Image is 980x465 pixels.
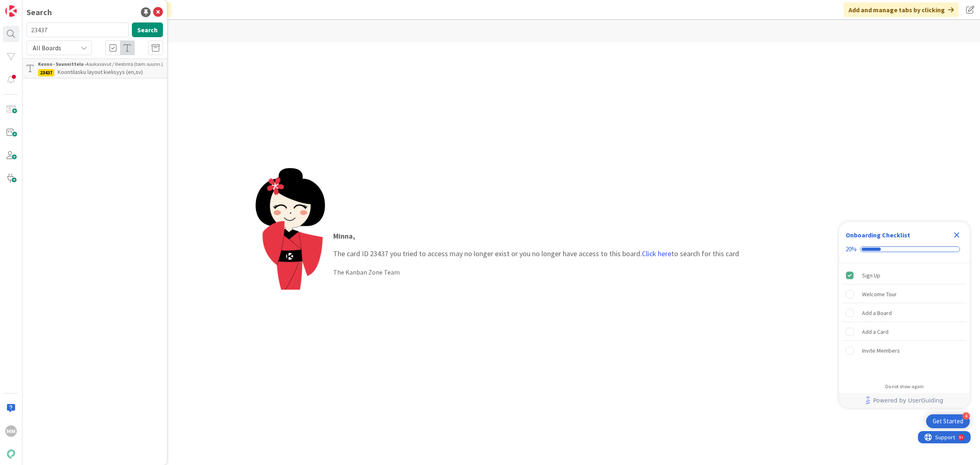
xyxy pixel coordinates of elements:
[862,308,892,318] div: Add a Board
[41,3,45,10] div: 9+
[27,6,52,18] div: Search
[132,22,163,37] button: Search
[842,342,967,360] div: Invite Members is incomplete.
[842,266,967,284] div: Sign Up is complete.
[842,285,967,303] div: Welcome Tour is incomplete.
[38,69,54,76] div: 23437
[843,393,966,408] a: Powered by UserGuiding
[842,304,967,322] div: Add a Board is incomplete.
[846,246,963,253] div: Checklist progress: 20%
[844,2,959,17] div: Add and manage tabs by clicking
[873,396,943,405] span: Powered by UserGuiding
[862,289,897,299] div: Welcome Tour
[58,68,143,76] span: Koontilasku layout kielisyys (en,sv)
[839,222,970,408] div: Checklist Container
[642,249,671,258] a: Click here
[926,414,970,428] div: Open Get Started checklist, remaining modules: 4
[862,346,900,355] div: Invite Members
[5,448,17,460] img: avatar
[846,246,857,253] div: 20%
[862,327,889,337] div: Add a Card
[839,393,970,408] div: Footer
[842,323,967,341] div: Add a Card is incomplete.
[17,1,37,11] span: Support
[846,230,910,240] div: Onboarding Checklist
[5,5,17,17] img: Visit kanbanzone.com
[333,231,355,241] strong: Minna ,
[38,60,163,68] div: Asukassivut / Viestintä (toim.suunn.)
[5,425,17,437] div: MM
[962,412,970,420] div: 4
[885,383,924,390] div: Do not show again
[22,58,167,78] a: Kenno - Suunnittelu ›Asukassivut / Viestintä (toim.suunn.)23437Koontilasku layout kielisyys (en,sv)
[38,61,86,67] b: Kenno - Suunnittelu ›
[862,271,880,280] div: Sign Up
[33,44,61,52] span: All Boards
[333,230,739,259] p: The card ID 23437 you tried to access may no longer exist or you no longer have access to this bo...
[933,417,963,425] div: Get Started
[27,22,129,37] input: Search for title...
[839,263,970,378] div: Checklist items
[333,267,739,277] div: The Kanban Zone Team
[950,228,963,241] div: Close Checklist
